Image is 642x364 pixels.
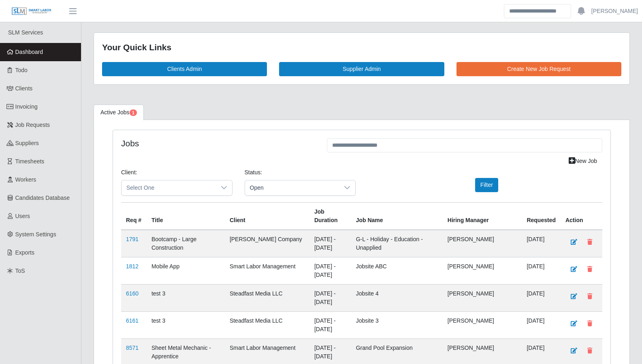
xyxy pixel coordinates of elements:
[121,202,147,230] th: Req #
[15,176,36,183] span: Workers
[15,158,45,165] span: Timesheets
[522,284,561,311] td: [DATE]
[561,202,602,230] th: Action
[309,311,351,338] td: [DATE] - [DATE]
[351,257,443,284] td: Jobsite ABC
[443,257,522,284] td: [PERSON_NAME]
[309,257,351,284] td: [DATE] - [DATE]
[11,7,52,16] img: SLM Logo
[351,284,443,311] td: Jobsite 4
[15,67,28,73] span: Todo
[126,317,139,324] a: 6161
[475,178,498,192] button: Filter
[225,257,309,284] td: Smart Labor Management
[225,202,309,230] th: Client
[94,105,144,120] a: Active Jobs
[15,140,39,146] span: Suppliers
[121,138,315,148] h4: Jobs
[15,268,25,274] span: ToS
[102,62,267,76] a: Clients Admin
[522,257,561,284] td: [DATE]
[147,257,225,284] td: Mobile App
[456,62,621,76] a: Create New Job Request
[522,230,561,257] td: [DATE]
[591,7,638,15] a: [PERSON_NAME]
[130,109,137,116] span: Pending Jobs
[15,249,34,256] span: Exports
[15,195,70,201] span: Candidates Database
[126,263,139,270] a: 1812
[351,311,443,338] td: Jobsite 3
[147,230,225,257] td: Bootcamp - Large Construction
[8,29,43,36] span: SLM Services
[126,290,139,297] a: 6160
[443,311,522,338] td: [PERSON_NAME]
[122,180,216,195] span: Select One
[245,168,262,177] label: Status:
[15,85,33,92] span: Clients
[225,311,309,338] td: Steadfast Media LLC
[443,230,522,257] td: [PERSON_NAME]
[15,122,50,128] span: Job Requests
[279,62,444,76] a: Supplier Admin
[309,202,351,230] th: Job Duration
[351,230,443,257] td: G-L - Holiday - Education - Unapplied
[102,41,621,54] div: Your Quick Links
[126,236,139,242] a: 1791
[309,284,351,311] td: [DATE] - [DATE]
[147,284,225,311] td: test 3
[15,49,43,55] span: Dashboard
[225,230,309,257] td: [PERSON_NAME] Company
[522,202,561,230] th: Requested
[15,213,30,219] span: Users
[522,311,561,338] td: [DATE]
[15,103,38,110] span: Invoicing
[225,284,309,311] td: Steadfast Media LLC
[15,231,56,238] span: System Settings
[245,180,339,195] span: Open
[121,168,137,177] label: Client:
[126,345,139,351] a: 8571
[309,230,351,257] td: [DATE] - [DATE]
[504,4,571,18] input: Search
[147,311,225,338] td: test 3
[443,202,522,230] th: Hiring Manager
[443,284,522,311] td: [PERSON_NAME]
[351,202,443,230] th: Job Name
[563,154,602,168] a: New Job
[147,202,225,230] th: Title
